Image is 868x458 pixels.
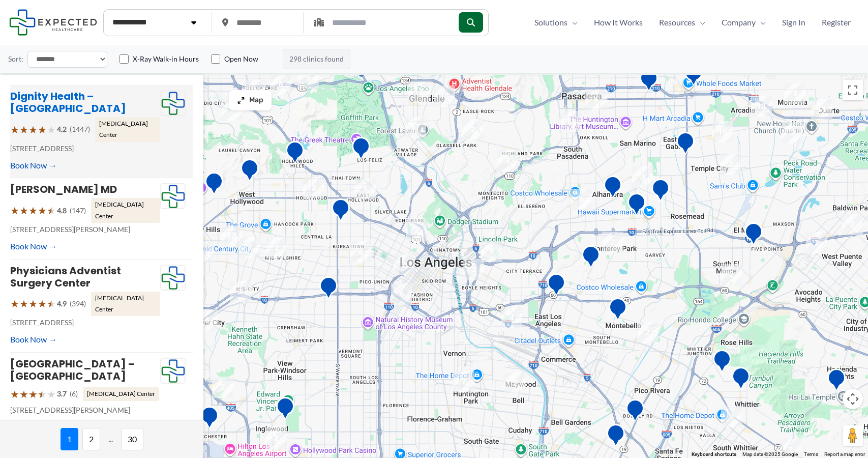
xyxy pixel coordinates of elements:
[350,241,371,263] div: 6
[10,294,19,313] span: ★
[804,451,818,457] a: Terms (opens in new tab)
[161,358,185,384] img: Expected Healthcare Logo
[586,15,651,30] a: How It Works
[91,292,160,317] span: [MEDICAL_DATA] Center
[721,406,742,427] div: 3
[200,406,219,432] div: Westchester Advanced Imaging
[47,385,56,404] span: ★
[95,117,160,142] span: [MEDICAL_DATA] Center
[651,15,713,30] a: ResourcesMenu Toggle
[721,264,742,285] div: 2
[70,204,86,217] span: (147)
[626,399,644,425] div: Green Light Imaging
[732,367,750,393] div: Mantro Mobile Imaging Llc
[47,120,56,139] span: ★
[560,111,582,132] div: 13
[91,198,160,223] span: [MEDICAL_DATA] Center
[222,99,243,121] div: 2
[161,265,185,291] img: Expected Healthcare Logo
[632,166,653,188] div: 3
[161,91,185,116] img: Expected Healthcare Logo
[10,264,121,290] a: Physicians Adventist Surgery Center
[676,132,695,158] div: Unio Specialty Care – Gastroenterology – Temple City
[57,204,67,217] span: 4.8
[640,69,658,95] div: Huntington Hospital
[695,15,705,30] span: Menu Toggle
[354,178,376,199] div: 5
[406,219,427,241] div: 2
[10,201,19,220] span: ★
[249,96,263,105] span: Map
[744,222,763,248] div: Centrelake Imaging &#8211; El Monte
[297,67,319,89] div: 5
[241,159,259,185] div: Western Diagnostic Radiology by RADDICO &#8211; West Hollywood
[303,177,324,198] div: 2
[843,80,863,100] button: Toggle fullscreen view
[602,232,623,253] div: 2
[582,245,600,271] div: Monterey Park Hospital AHMC
[19,201,28,220] span: ★
[212,377,233,398] div: 2
[191,242,213,263] div: 3
[10,89,126,116] a: Dignity Health – [GEOGRAPHIC_DATA]
[38,294,47,313] span: ★
[713,350,731,376] div: Montes Medical Group, Inc.
[10,357,135,383] a: [GEOGRAPHIC_DATA] – [GEOGRAPHIC_DATA]
[742,451,798,457] span: Map data ©2025 Google
[811,99,832,120] div: 11
[722,15,756,30] span: Company
[19,385,28,404] span: ★
[28,385,38,404] span: ★
[82,428,100,450] span: 2
[692,451,736,458] button: Keyboard shortcuts
[434,85,455,107] div: 10
[104,428,117,450] span: ...
[230,281,251,302] div: 3
[38,385,47,404] span: ★
[481,241,502,262] div: 5
[547,273,565,299] div: Edward R. Roybal Comprehensive Health Center
[196,309,218,331] div: 6
[224,54,258,64] label: Open Now
[121,428,143,450] span: 30
[567,15,578,30] span: Menu Toggle
[822,15,851,30] span: Register
[526,15,586,30] a: SolutionsMenu Toggle
[332,198,350,224] div: Western Diagnostic Radiology by RADDICO &#8211; Central LA
[827,368,846,394] div: Hacienda HTS Ultrasound
[659,15,695,30] span: Resources
[161,184,185,209] img: Expected Healthcare Logo
[10,142,160,155] p: [STREET_ADDRESS]
[10,158,57,173] a: Book Now
[19,294,28,313] span: ★
[806,232,827,253] div: 2
[244,80,265,101] div: 4
[756,15,766,30] span: Menu Toggle
[276,397,294,423] div: Inglewood Advanced Imaging
[47,294,56,313] span: ★
[61,428,78,450] span: 1
[453,371,474,392] div: 7
[221,225,242,247] div: 12
[352,137,370,163] div: Hd Diagnostic Imaging
[286,141,304,167] div: Belmont Village Senior Living Hollywood Hills
[843,425,863,446] button: Drag Pegman onto the map to open Street View
[70,297,86,310] span: (394)
[270,74,291,95] div: 6
[57,297,67,310] span: 4.9
[10,182,117,196] a: [PERSON_NAME] MD
[28,201,38,220] span: ★
[784,83,805,104] div: 3
[38,120,47,139] span: ★
[239,237,260,259] div: 4
[10,404,160,417] p: [STREET_ADDRESS][PERSON_NAME]
[10,223,160,236] p: [STREET_ADDRESS][PERSON_NAME]
[283,49,350,69] span: 298 clinics found
[842,214,863,235] div: 2
[843,389,863,409] button: Map camera controls
[47,201,56,220] span: ★
[585,89,607,110] div: 4
[10,239,57,254] a: Book Now
[28,294,38,313] span: ★
[237,96,245,104] img: Maximize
